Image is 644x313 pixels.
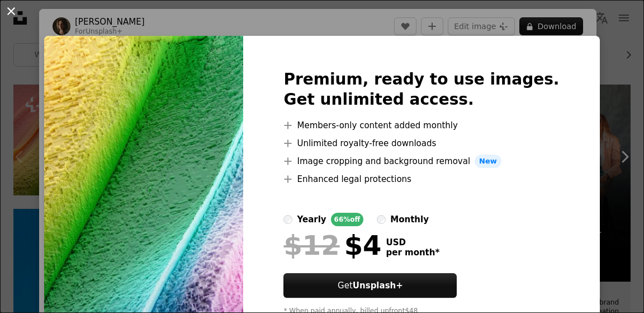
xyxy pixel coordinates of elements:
li: Members-only content added monthly [283,119,559,132]
div: yearly [297,213,326,226]
h2: Premium, ready to use images. Get unlimited access. [283,69,559,110]
strong: Unsplash+ [353,281,403,291]
div: monthly [390,213,429,226]
li: Unlimited royalty-free downloads [283,137,559,150]
li: Enhanced legal protections [283,172,559,186]
input: yearly66%off [283,215,292,224]
input: monthly [377,215,386,224]
span: New [475,155,501,168]
div: $4 [283,231,381,260]
div: 66% off [331,213,364,226]
li: Image cropping and background removal [283,155,559,168]
button: GetUnsplash+ [283,273,457,298]
span: per month * [386,247,439,258]
span: $12 [283,231,339,260]
span: USD [386,237,439,247]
